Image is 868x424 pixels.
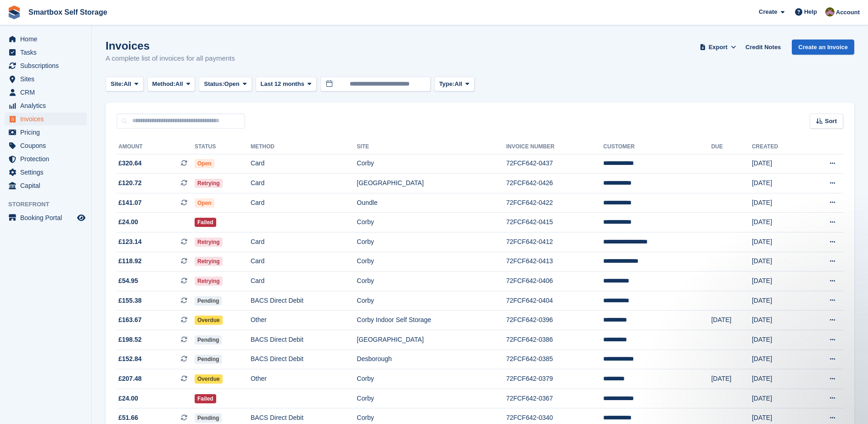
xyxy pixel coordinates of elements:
[118,315,142,325] span: £163.67
[117,140,195,154] th: Amount
[20,86,75,99] span: CRM
[251,140,357,154] th: Method
[752,291,805,311] td: [DATE]
[439,79,455,89] span: Type:
[195,140,251,154] th: Status
[506,369,604,389] td: 72FCF642-0379
[506,350,604,369] td: 72FCF642-0385
[20,99,75,112] span: Analytics
[20,139,75,152] span: Coupons
[698,40,738,55] button: Export
[20,153,75,165] span: Protection
[147,77,196,92] button: Method: All
[118,198,142,208] span: £141.07
[76,212,87,223] a: Preview store
[195,316,223,325] span: Overdue
[251,369,357,389] td: Other
[357,252,506,271] td: Corby
[251,193,357,213] td: Card
[5,99,87,112] a: menu
[752,140,805,154] th: Created
[251,291,357,311] td: BACS Direct Debit
[506,140,604,154] th: Invoice Number
[195,277,223,286] span: Retrying
[434,77,475,92] button: Type: All
[118,158,142,168] span: £320.64
[357,271,506,291] td: Corby
[357,174,506,193] td: [GEOGRAPHIC_DATA]
[25,5,111,20] a: Smartbox Self Storage
[752,193,805,213] td: [DATE]
[357,330,506,350] td: [GEOGRAPHIC_DATA]
[251,232,357,252] td: Card
[357,154,506,174] td: Corby
[251,350,357,369] td: BACS Direct Debit
[20,179,75,192] span: Capital
[251,271,357,291] td: Card
[825,117,837,126] span: Sort
[357,350,506,369] td: Desborough
[506,154,604,174] td: 72FCF642-0437
[5,86,87,99] a: menu
[711,140,752,154] th: Due
[5,153,87,165] a: menu
[506,389,604,408] td: 72FCF642-0367
[111,79,123,89] span: Site:
[20,211,75,224] span: Booking Portal
[118,178,142,188] span: £120.72
[261,79,304,89] span: Last 12 months
[5,59,87,72] a: menu
[152,79,176,89] span: Method:
[106,53,235,64] p: A complete list of invoices for all payments
[506,252,604,271] td: 72FCF642-0413
[5,179,87,192] a: menu
[195,413,222,423] span: Pending
[251,330,357,350] td: BACS Direct Debit
[357,140,506,154] th: Site
[357,193,506,213] td: Oundle
[8,200,91,209] span: Storefront
[195,237,223,247] span: Retrying
[118,237,142,247] span: £123.14
[199,77,252,92] button: Status: Open
[118,296,142,305] span: £155.38
[106,77,144,92] button: Site: All
[195,218,216,227] span: Failed
[20,126,75,139] span: Pricing
[759,7,777,17] span: Create
[204,79,224,89] span: Status:
[118,413,138,423] span: £51.66
[5,73,87,85] a: menu
[357,389,506,408] td: Corby
[195,179,223,188] span: Retrying
[251,311,357,330] td: Other
[836,8,860,17] span: Account
[106,40,235,52] h1: Invoices
[118,217,138,227] span: £24.00
[251,154,357,174] td: Card
[357,369,506,389] td: Corby
[357,311,506,330] td: Corby Indoor Self Storage
[752,154,805,174] td: [DATE]
[5,33,87,45] a: menu
[711,311,752,330] td: [DATE]
[752,311,805,330] td: [DATE]
[603,140,711,154] th: Customer
[752,252,805,271] td: [DATE]
[20,166,75,179] span: Settings
[357,213,506,232] td: Corby
[20,59,75,72] span: Subscriptions
[224,79,240,89] span: Open
[20,46,75,59] span: Tasks
[5,166,87,179] a: menu
[709,43,728,52] span: Export
[506,232,604,252] td: 72FCF642-0412
[506,271,604,291] td: 72FCF642-0406
[804,7,817,17] span: Help
[825,7,834,17] img: Kayleigh Devlin
[118,256,142,266] span: £118.92
[5,139,87,152] a: menu
[752,213,805,232] td: [DATE]
[256,77,317,92] button: Last 12 months
[251,252,357,271] td: Card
